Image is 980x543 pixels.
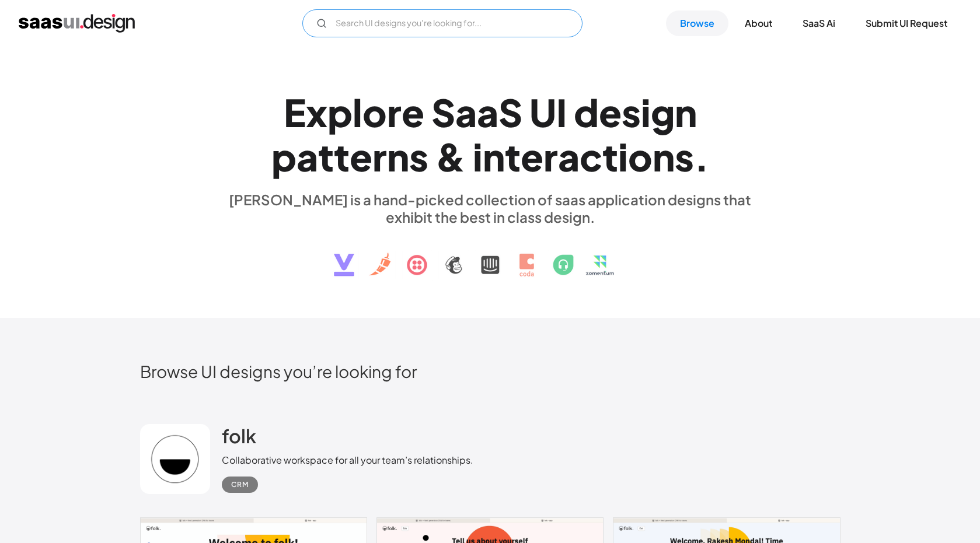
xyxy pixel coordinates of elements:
div: r [387,90,402,135]
div: E [284,90,306,135]
div: p [271,134,297,179]
div: CRM [231,478,249,492]
a: About [731,10,786,36]
div: n [653,134,675,179]
div: n [675,90,697,135]
div: S [431,90,455,135]
div: n [387,134,409,179]
div: p [327,90,353,135]
div: a [477,90,498,135]
div: s [675,134,694,179]
div: o [362,90,387,135]
div: i [641,90,651,135]
div: e [402,90,424,135]
div: r [543,134,558,179]
a: SaaS Ai [789,10,849,36]
a: home [19,14,135,33]
div: r [372,134,387,179]
div: i [618,134,628,179]
div: t [334,134,350,179]
a: Browse [666,10,728,36]
h2: folk [222,424,256,447]
div: x [306,90,327,135]
div: I [556,90,567,135]
div: d [574,90,599,135]
h1: Explore SaaS UI design patterns & interactions. [222,90,759,180]
div: t [602,134,618,179]
div: Collaborative workspace for all your team’s relationships. [222,453,473,467]
div: i [473,134,483,179]
div: c [580,134,602,179]
a: folk [222,424,256,453]
div: t [505,134,521,179]
div: . [694,134,709,179]
div: U [529,90,556,135]
form: Email Form [302,9,583,37]
div: e [350,134,372,179]
div: s [409,134,428,179]
div: l [353,90,362,135]
div: t [318,134,334,179]
div: S [498,90,522,135]
div: [PERSON_NAME] is a hand-picked collection of saas application designs that exhibit the best in cl... [222,191,759,226]
img: text, icon, saas logo [313,226,667,286]
div: & [435,134,466,179]
div: e [521,134,543,179]
div: a [297,134,318,179]
div: s [622,90,641,135]
div: g [651,90,675,135]
h2: Browse UI designs you’re looking for [140,361,841,381]
div: o [628,134,653,179]
div: a [558,134,580,179]
div: a [455,90,477,135]
div: n [483,134,505,179]
a: Submit UI Request [852,10,961,36]
div: e [599,90,622,135]
input: Search UI designs you're looking for... [302,9,583,37]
